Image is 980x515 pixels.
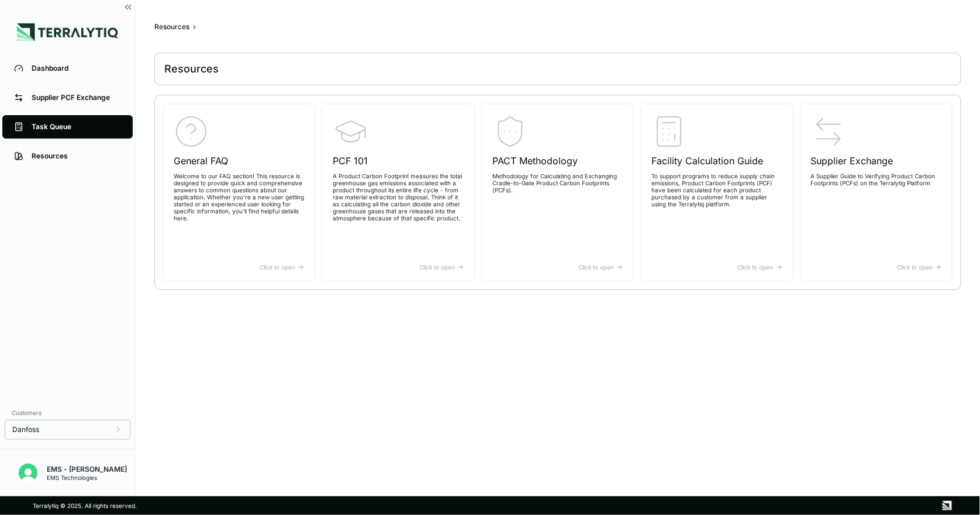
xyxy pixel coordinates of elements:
[164,105,314,280] a: General FAQWelcome to our FAQ section! This resource is designed to provide quick and comprehensi...
[333,154,464,168] h3: PCF 101
[14,459,42,487] button: Open user button
[333,264,464,271] div: Click to open
[492,264,623,271] div: Click to open
[483,105,633,280] a: PACT MethodologyMethodology for Calculating and Exchanging Cradle-to-Gate Product Carbon Footprin...
[174,154,305,168] h3: General FAQ
[32,122,121,132] div: Task Queue
[323,105,473,280] a: PCF 101A Product Carbon Footprint measures the total greenhouse gas emissions associated with a p...
[642,105,792,280] a: Facility Calculation GuideTo support programs to reduce supply chain emissions, Product Carbon Fo...
[811,154,942,168] h3: Supplier Exchange
[802,105,951,280] a: Supplier ExchangeA Supplier Guide to Verifying Product Carbon Footprints (PCFs) on the Terralytig...
[164,62,219,76] div: Resources
[154,22,189,32] div: Resources
[651,264,782,271] div: Click to open
[5,406,130,420] div: Customers
[193,22,196,32] span: ›
[32,151,121,161] div: Resources
[333,172,464,222] p: A Product Carbon Footprint measures the total greenhouse gas emissions associated with a product ...
[32,93,121,102] div: Supplier PCF Exchange
[811,172,942,186] p: A Supplier Guide to Verifying Product Carbon Footprints (PCFs) on the Terralytig Platform
[12,425,39,434] span: Danfoss
[492,154,623,168] h3: PACT Methodology
[174,172,305,222] p: Welcome to our FAQ section! This resource is designed to provide quick and comprehensive answers ...
[651,154,782,168] h3: Facility Calculation Guide
[811,264,942,271] div: Click to open
[47,465,127,474] div: EMS - [PERSON_NAME]
[492,172,623,193] p: Methodology for Calculating and Exchanging Cradle-to-Gate Product Carbon Footprints (PCFs).
[19,464,37,482] img: EMS - Louis Chen
[17,23,118,41] img: Logo
[651,172,782,208] p: To support programs to reduce supply chain emissions, Product Carbon Footprints (PCF) have been c...
[47,474,127,481] div: EMS Technologies
[174,264,305,271] div: Click to open
[32,64,121,73] div: Dashboard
